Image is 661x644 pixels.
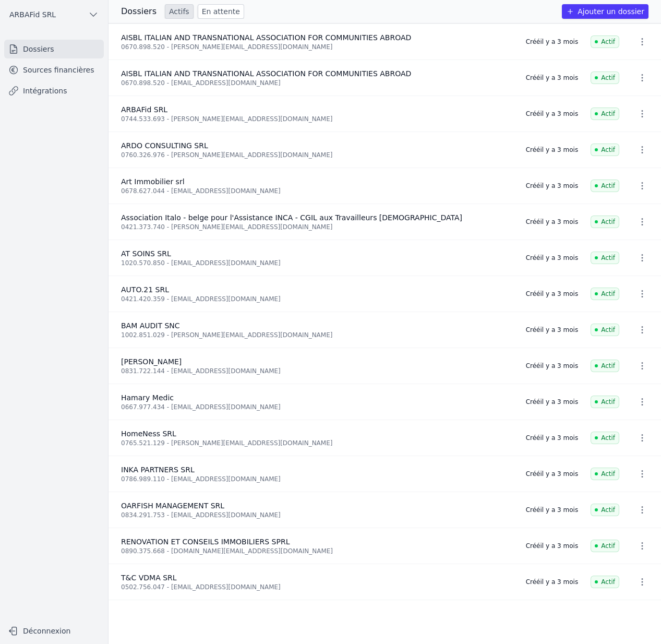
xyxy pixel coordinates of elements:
[121,574,177,582] span: T&C VDMA SRL
[121,357,182,366] span: [PERSON_NAME]
[562,4,648,19] button: Ajouter un dossier
[121,511,513,519] div: 0834.291.753 - [EMAIL_ADDRESS][DOMAIN_NAME]
[121,259,513,267] div: 1020.570.850 - [EMAIL_ADDRESS][DOMAIN_NAME]
[591,576,619,588] span: Actif
[591,540,619,552] span: Actif
[4,6,104,23] button: ARBAFid SRL
[9,9,56,20] span: ARBAFid SRL
[591,180,619,192] span: Actif
[526,542,578,550] div: Créé il y a 3 mois
[165,4,194,19] a: Actifs
[121,79,513,87] div: 0670.898.520 - [EMAIL_ADDRESS][DOMAIN_NAME]
[591,216,619,228] span: Actif
[121,115,513,123] div: 0744.533.693 - [PERSON_NAME][EMAIL_ADDRESS][DOMAIN_NAME]
[526,110,578,118] div: Créé il y a 3 mois
[591,108,619,120] span: Actif
[121,105,167,114] span: ARBAFid SRL
[121,502,224,510] span: OARFISH MANAGEMENT SRL
[526,38,578,46] div: Créé il y a 3 mois
[121,466,195,474] span: INKA PARTNERS SRL
[121,393,174,402] span: Hamary Medic
[121,430,176,438] span: HomeNess SRL
[121,285,169,294] span: AUTO.21 SRL
[121,33,411,42] span: AISBL ITALIAN AND TRANSNATIONAL ASSOCIATION FOR COMMUNITIES ABROAD
[4,81,104,100] a: Intégrations
[526,254,578,262] div: Créé il y a 3 mois
[121,151,513,159] div: 0760.326.976 - [PERSON_NAME][EMAIL_ADDRESS][DOMAIN_NAME]
[526,434,578,442] div: Créé il y a 3 mois
[121,538,290,546] span: RENOVATION ET CONSEILS IMMOBILIERS SPRL
[526,398,578,406] div: Créé il y a 3 mois
[526,362,578,370] div: Créé il y a 3 mois
[591,504,619,516] span: Actif
[121,223,513,231] div: 0421.373.740 - [PERSON_NAME][EMAIL_ADDRESS][DOMAIN_NAME]
[121,141,208,150] span: ARDO CONSULTING SRL
[591,324,619,336] span: Actif
[4,61,104,79] a: Sources financières
[121,295,513,303] div: 0421.420.359 - [EMAIL_ADDRESS][DOMAIN_NAME]
[526,290,578,298] div: Créé il y a 3 mois
[4,40,104,58] a: Dossiers
[591,288,619,300] span: Actif
[591,35,619,48] span: Actif
[121,367,513,375] div: 0831.722.144 - [EMAIL_ADDRESS][DOMAIN_NAME]
[591,252,619,264] span: Actif
[121,69,411,78] span: AISBL ITALIAN AND TRANSNATIONAL ASSOCIATION FOR COMMUNITIES ABROAD
[526,506,578,514] div: Créé il y a 3 mois
[121,249,171,258] span: AT SOINS SRL
[591,432,619,444] span: Actif
[591,360,619,372] span: Actif
[121,547,513,555] div: 0890.375.668 - [DOMAIN_NAME][EMAIL_ADDRESS][DOMAIN_NAME]
[4,623,104,639] button: Déconnexion
[121,177,185,186] span: Art Immobilier srl
[526,326,578,334] div: Créé il y a 3 mois
[121,439,513,447] div: 0765.521.129 - [PERSON_NAME][EMAIL_ADDRESS][DOMAIN_NAME]
[526,218,578,226] div: Créé il y a 3 mois
[526,470,578,478] div: Créé il y a 3 mois
[198,4,244,19] a: En attente
[591,71,619,84] span: Actif
[121,583,513,591] div: 0502.756.047 - [EMAIL_ADDRESS][DOMAIN_NAME]
[591,396,619,408] span: Actif
[591,144,619,156] span: Actif
[121,5,157,18] h3: Dossiers
[121,43,513,51] div: 0670.898.520 - [PERSON_NAME][EMAIL_ADDRESS][DOMAIN_NAME]
[526,182,578,190] div: Créé il y a 3 mois
[121,321,180,330] span: BAM AUDIT SNC
[591,468,619,480] span: Actif
[121,187,513,195] div: 0678.627.044 - [EMAIL_ADDRESS][DOMAIN_NAME]
[121,475,513,483] div: 0786.989.110 - [EMAIL_ADDRESS][DOMAIN_NAME]
[526,74,578,82] div: Créé il y a 3 mois
[121,213,462,222] span: Association Italo - belge pour l'Assistance INCA - CGIL aux Travailleurs [DEMOGRAPHIC_DATA]
[526,578,578,586] div: Créé il y a 3 mois
[526,146,578,154] div: Créé il y a 3 mois
[121,403,513,411] div: 0667.977.434 - [EMAIL_ADDRESS][DOMAIN_NAME]
[121,331,513,339] div: 1002.851.029 - [PERSON_NAME][EMAIL_ADDRESS][DOMAIN_NAME]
